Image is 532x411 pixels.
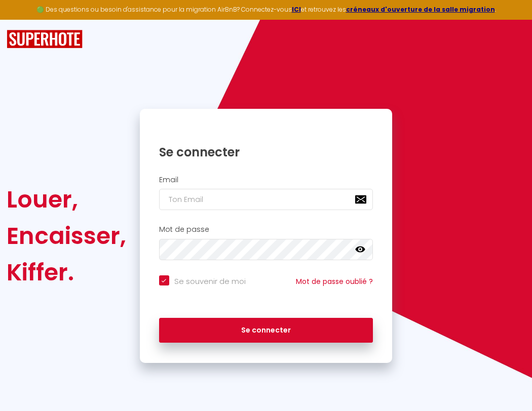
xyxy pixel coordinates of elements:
[7,218,126,254] div: Encaisser,
[346,5,495,14] a: créneaux d'ouverture de la salle migration
[7,254,126,291] div: Kiffer.
[159,144,373,160] h1: Se connecter
[159,225,373,234] h2: Mot de passe
[159,318,373,343] button: Se connecter
[7,181,126,218] div: Louer,
[296,276,373,286] a: Mot de passe oublié ?
[159,189,373,210] input: Ton Email
[292,5,301,14] a: ICI
[159,176,373,184] h2: Email
[7,30,83,49] img: SuperHote logo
